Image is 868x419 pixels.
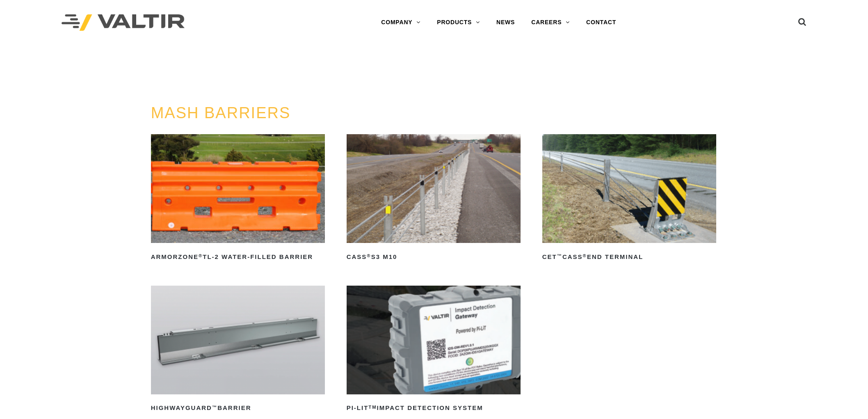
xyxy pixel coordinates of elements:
h2: CET CASS End Terminal [542,250,717,263]
sup: ™ [212,405,217,410]
h2: ArmorZone TL-2 Water-Filled Barrier [151,250,325,263]
a: CONTACT [578,14,624,31]
img: Valtir [62,14,185,31]
sup: ® [199,253,203,258]
h2: PI-LIT Impact Detection System [347,402,521,415]
a: PRODUCTS [429,14,488,31]
a: PI-LITTMImpact Detection System [347,286,521,415]
sup: ® [583,253,587,258]
sup: ™ [557,253,562,258]
sup: TM [368,405,377,410]
a: COMPANY [373,14,429,31]
a: CASS®S3 M10 [347,134,521,263]
h2: HighwayGuard Barrier [151,402,325,415]
a: CAREERS [523,14,578,31]
a: ArmorZone®TL-2 Water-Filled Barrier [151,134,325,263]
h2: CASS S3 M10 [347,250,521,263]
sup: ® [367,253,371,258]
a: HighwayGuard™Barrier [151,286,325,415]
a: NEWS [488,14,523,31]
a: CET™CASS®End Terminal [542,134,717,263]
a: MASH BARRIERS [151,104,291,121]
